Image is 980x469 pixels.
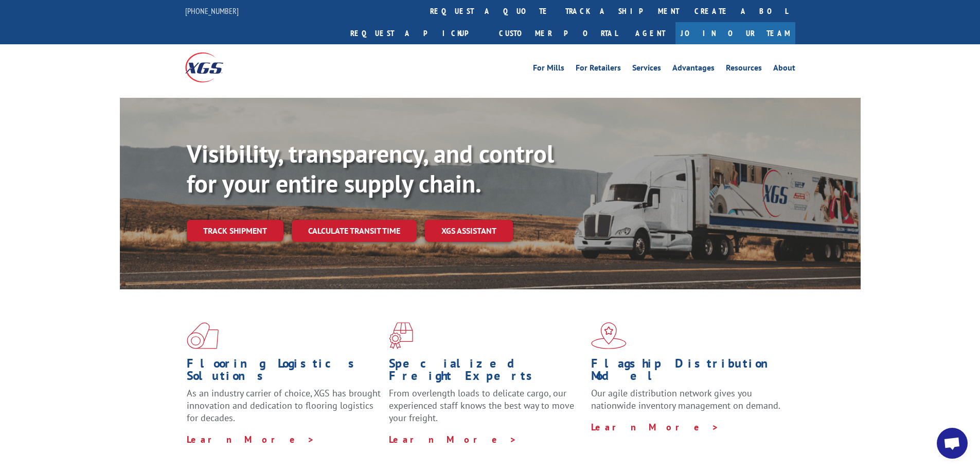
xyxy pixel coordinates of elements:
h1: Flooring Logistics Solutions [187,357,381,387]
a: [PHONE_NUMBER] [185,6,239,16]
a: For Retailers [576,64,621,75]
a: Resources [726,64,762,75]
a: Track shipment [187,220,283,241]
a: Services [632,64,661,75]
a: Customer Portal [491,22,625,44]
img: xgs-icon-flagship-distribution-model-red [591,322,627,349]
a: About [773,64,795,75]
h1: Flagship Distribution Model [591,357,786,387]
a: XGS ASSISTANT [425,220,513,242]
a: Calculate transit time [292,220,417,242]
b: Visibility, transparency, and control for your entire supply chain. [187,137,554,199]
a: Advantages [672,64,715,75]
span: As an industry carrier of choice, XGS has brought innovation and dedication to flooring logistics... [187,387,381,424]
p: From overlength loads to delicate cargo, our experienced staff knows the best way to move your fr... [389,387,583,433]
a: Agent [625,22,675,44]
h1: Specialized Freight Experts [389,357,583,387]
a: Learn More > [389,433,517,445]
a: For Mills [533,64,564,75]
div: Open chat [937,428,968,459]
a: Join Our Team [675,22,795,44]
a: Learn More > [187,433,315,445]
img: xgs-icon-total-supply-chain-intelligence-red [187,322,219,349]
a: Learn More > [591,421,719,433]
img: xgs-icon-focused-on-flooring-red [389,322,413,349]
span: Our agile distribution network gives you nationwide inventory management on demand. [591,387,780,411]
a: Request a pickup [343,22,491,44]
